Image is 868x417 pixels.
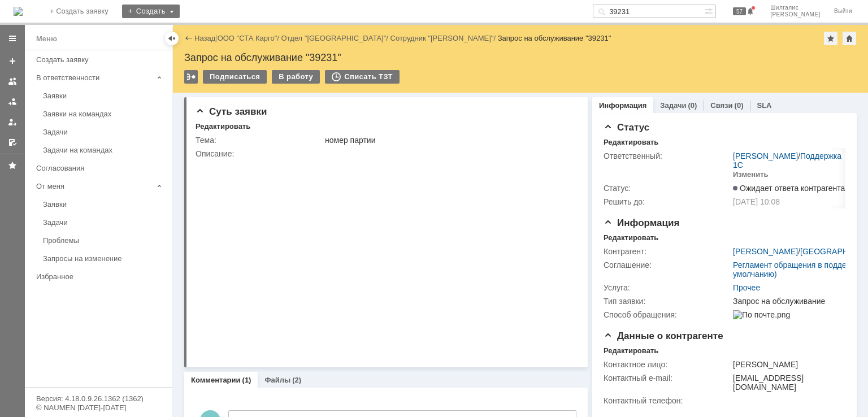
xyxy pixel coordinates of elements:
div: (1) [242,376,251,384]
div: Заявки на командах [43,110,165,118]
a: Связи [710,101,732,110]
div: От меня [36,182,153,190]
div: [EMAIL_ADDRESS][DOMAIN_NAME] [733,373,841,392]
div: / [733,151,845,170]
span: Ожидает ответа контрагента [733,184,845,193]
div: Контрагент: [604,247,731,256]
a: Заявки на командах [38,105,170,123]
div: Создать [122,5,180,18]
div: Способ обращения: [604,310,731,319]
a: Мои согласования [3,133,21,151]
div: Задачи [43,218,165,227]
a: Назад [194,34,215,42]
div: Меню [36,32,57,46]
a: Задачи [660,101,686,110]
div: Статус: [604,184,731,193]
div: Работа с массовостью [184,70,198,84]
div: Добавить в избранное [824,32,837,45]
div: (2) [292,376,301,384]
div: Контактное лицо: [604,360,731,369]
a: SLA [757,101,771,110]
span: Статус [604,122,649,133]
div: Контактный телефон: [604,396,731,405]
span: [PERSON_NAME] [770,11,821,18]
div: В ответственности [36,73,153,82]
div: / [281,34,390,42]
div: Запросы на изменение [43,254,165,263]
div: Редактировать [604,138,658,147]
div: [PERSON_NAME] [733,360,841,369]
span: Суть заявки [196,106,267,117]
div: Ответственный: [604,151,731,160]
div: Соглашение: [604,260,731,270]
div: Проблемы [43,236,165,245]
div: Тема: [196,136,323,145]
a: Заявки [38,87,170,105]
a: Отдел "[GEOGRAPHIC_DATA]" [281,34,387,42]
div: / [390,34,498,42]
a: Задачи на командах [38,141,170,159]
div: / [218,34,281,42]
a: [PERSON_NAME] [733,151,798,160]
div: Запрос на обслуживание "39231" [184,52,857,63]
a: Заявки [38,196,170,213]
a: Информация [599,101,646,110]
a: [PERSON_NAME] [733,247,798,256]
div: Создать заявку [36,55,165,64]
div: Редактировать [604,233,658,242]
div: Редактировать [196,122,250,131]
img: По почте.png [733,310,790,319]
div: номер партии [325,136,572,145]
a: Мои заявки [3,113,21,131]
span: Данные о контрагенте [604,331,723,341]
a: ООО "СТА Карго" [218,34,277,42]
a: Заявки в моей ответственности [3,93,21,111]
span: Шилгалис [770,5,821,11]
a: Прочее [733,283,760,292]
a: Заявки на командах [3,72,21,90]
div: (0) [735,101,744,110]
a: Запросы на изменение [38,250,170,267]
div: Решить до: [604,197,731,206]
a: Комментарии [191,376,241,384]
div: Услуга: [604,283,731,292]
div: Согласования [36,164,165,172]
div: Описание: [196,149,575,158]
span: Расширенный поиск [704,5,715,16]
img: logo [14,7,23,16]
div: (0) [688,101,697,110]
a: Создать заявку [3,52,21,70]
div: Заявки [43,92,165,100]
a: Задачи [38,123,170,141]
div: Сделать домашней страницей [843,32,856,45]
div: Версия: 4.18.0.9.26.1362 (1362) [36,395,160,402]
span: [DATE] 10:08 [733,197,780,206]
a: Файлы [264,376,290,384]
div: © NAUMEN [DATE]-[DATE] [36,404,160,411]
div: Задачи на командах [43,146,165,154]
a: Сотрудник "[PERSON_NAME]" [390,34,494,42]
a: Поддержка 1С [733,151,841,170]
div: Редактировать [604,346,658,355]
a: Создать заявку [32,51,170,68]
div: Изменить [733,170,769,179]
a: Проблемы [38,232,170,249]
span: 57 [733,7,746,15]
a: Задачи [38,214,170,231]
div: Задачи [43,128,165,136]
a: Перейти на домашнюю страницу [14,7,23,16]
div: Запрос на обслуживание "39231" [498,34,611,42]
a: Согласования [32,159,170,177]
div: Контактный e-mail: [604,373,731,383]
div: Избранное [36,272,153,281]
span: Информация [604,218,679,228]
div: | [215,33,217,42]
div: Тип заявки: [604,297,731,306]
div: Заявки [43,200,165,208]
div: Скрыть меню [165,32,179,45]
